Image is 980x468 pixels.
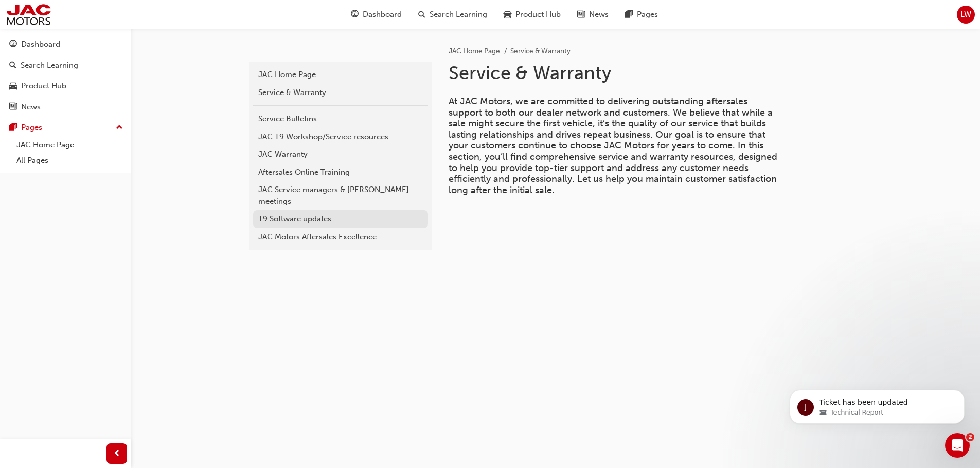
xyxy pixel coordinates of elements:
a: All Pages [12,153,127,169]
span: Dashboard [363,9,402,21]
img: jac-portal [5,3,52,26]
button: Pages [4,118,127,137]
div: Search Learning [21,60,78,71]
span: LW [960,9,971,21]
a: Search Learning [4,56,127,75]
div: JAC T9 Workshop/Service resources [258,131,423,143]
a: Service & Warranty [253,84,428,102]
a: JAC Warranty [253,145,428,163]
a: JAC Home Page [12,137,127,153]
a: search-iconSearch Learning [410,4,495,25]
div: Pages [21,122,42,134]
span: prev-icon [113,447,121,460]
span: news-icon [9,103,17,112]
span: Pages [637,9,658,21]
span: Product Hub [515,9,561,21]
div: JAC Service managers & [PERSON_NAME] meetings [258,184,423,207]
a: Aftersales Online Training [253,163,428,181]
a: JAC Home Page [449,47,500,55]
a: Service Bulletins [253,110,428,128]
a: car-iconProduct Hub [495,4,569,25]
div: JAC Home Page [258,69,423,81]
span: car-icon [504,8,511,21]
a: News [4,98,127,117]
a: T9 Software updates [253,210,428,228]
span: At JAC Motors, we are committed to delivering outstanding aftersales support to both our dealer n... [449,96,780,196]
span: News [589,9,609,21]
a: pages-iconPages [617,4,666,25]
a: JAC Home Page [253,66,428,84]
span: pages-icon [625,8,633,21]
div: JAC Motors Aftersales Excellence [258,231,423,243]
span: Search Learning [430,9,487,21]
div: News [21,101,41,113]
span: search-icon [418,8,425,21]
a: news-iconNews [569,4,617,25]
a: JAC Motors Aftersales Excellence [253,228,428,246]
span: 2 [966,433,974,441]
iframe: Intercom notifications message [774,368,980,440]
div: JAC Warranty [258,148,423,160]
a: guage-iconDashboard [343,4,410,25]
span: search-icon [9,61,16,70]
a: JAC Service managers & [PERSON_NAME] meetings [253,181,428,210]
a: JAC T9 Workshop/Service resources [253,128,428,146]
span: car-icon [9,82,17,91]
a: Dashboard [4,35,127,54]
div: Service Bulletins [258,113,423,125]
span: pages-icon [9,123,17,133]
h1: Service & Warranty [449,62,786,84]
div: T9 Software updates [258,213,423,225]
div: Service & Warranty [258,87,423,99]
span: guage-icon [351,8,359,21]
div: Product Hub [21,80,66,92]
button: LW [957,6,975,24]
div: Aftersales Online Training [258,166,423,178]
li: Service & Warranty [510,46,571,58]
span: up-icon [116,121,123,135]
iframe: Intercom live chat [945,433,970,458]
button: DashboardSearch LearningProduct HubNews [4,33,127,118]
span: guage-icon [9,40,17,49]
span: news-icon [577,8,585,21]
a: Product Hub [4,77,127,96]
div: Dashboard [21,39,60,50]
